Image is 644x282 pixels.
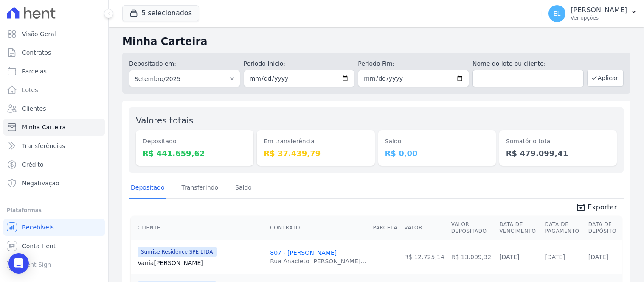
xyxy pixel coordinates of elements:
a: Negativação [3,175,105,192]
th: Data de Vencimento [496,216,541,240]
span: Negativação [22,179,59,187]
span: Recebíveis [22,223,54,232]
dt: Saldo [385,137,489,146]
a: Minha Carteira [3,119,105,136]
i: unarchive [576,202,586,212]
span: Sunrise Residence SPE LTDA [138,247,217,257]
label: Período Inicío: [244,59,355,68]
span: Visão Geral [22,30,56,38]
th: Valor Depositado [448,216,496,240]
td: R$ 12.725,14 [401,240,447,274]
th: Contrato [267,216,369,240]
div: Plataformas [7,205,101,215]
span: Contratos [22,48,51,57]
th: Data de Depósito [585,216,622,240]
p: [PERSON_NAME] [571,6,627,14]
dt: Somatório total [506,137,610,146]
th: Cliente [131,216,267,240]
a: Saldo [233,177,253,199]
span: Clientes [22,104,46,113]
a: Transferências [3,137,105,154]
a: 807 - [PERSON_NAME] [270,249,337,256]
span: Lotes [22,86,38,94]
a: Clientes [3,100,105,117]
button: 5 selecionados [122,5,199,21]
h2: Minha Carteira [122,34,630,49]
a: Transferindo [180,177,220,199]
th: Data de Pagamento [542,216,585,240]
a: unarchive Exportar [569,202,624,214]
dd: R$ 479.099,41 [506,148,610,159]
a: [DATE] [499,254,519,260]
a: Recebíveis [3,219,105,236]
a: Lotes [3,81,105,98]
div: Rua Anacleto [PERSON_NAME]... [270,257,366,265]
span: Transferências [22,142,65,150]
label: Valores totais [136,115,193,126]
th: Parcela [370,216,401,240]
span: Crédito [22,160,44,169]
label: Depositado em: [129,60,176,67]
a: [DATE] [588,254,608,260]
a: Vania[PERSON_NAME] [138,259,263,267]
th: Valor [401,216,447,240]
p: Ver opções [571,14,627,21]
dd: R$ 37.439,79 [264,148,368,159]
a: Parcelas [3,63,105,80]
a: Contratos [3,44,105,61]
a: Visão Geral [3,25,105,42]
span: Conta Hent [22,242,56,250]
dt: Em transferência [264,137,368,146]
dt: Depositado [143,137,247,146]
a: [DATE] [545,254,565,260]
span: Minha Carteira [22,123,66,131]
label: Período Fim: [358,59,469,68]
dd: R$ 0,00 [385,148,489,159]
span: Exportar [588,202,617,212]
a: Crédito [3,156,105,173]
label: Nome do lote ou cliente: [472,59,584,68]
span: Parcelas [22,67,47,75]
span: EL [554,11,561,17]
td: R$ 13.009,32 [448,240,496,274]
a: Conta Hent [3,237,105,254]
button: EL [PERSON_NAME] Ver opções [542,2,644,25]
button: Aplicar [587,70,624,87]
div: Open Intercom Messenger [8,253,29,274]
a: Depositado [129,177,166,199]
dd: R$ 441.659,62 [143,148,247,159]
